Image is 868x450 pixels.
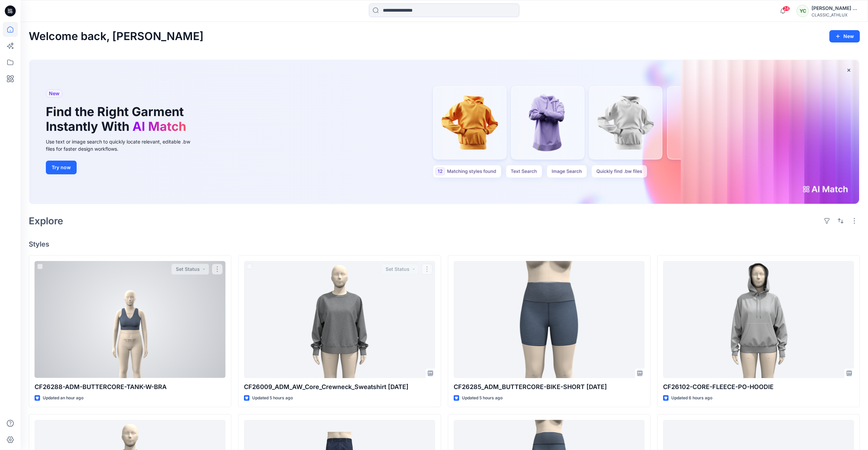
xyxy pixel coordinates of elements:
[244,382,435,392] p: CF26009_ADM_AW_Core_Crewneck_Sweatshirt [DATE]
[663,261,854,378] a: CF26102-CORE-FLEECE-PO-HOODIE
[29,215,63,226] h2: Explore
[35,261,225,378] a: CF26288-ADM-BUTTERCORE-TANK-W-BRA
[782,6,790,11] span: 24
[796,5,809,17] div: YC
[462,395,503,402] p: Updated 5 hours ago
[454,261,645,378] a: CF26285_ADM_BUTTERCORE-BIKE-SHORT 13OCT25
[49,89,60,98] span: New
[829,30,860,42] button: New
[244,261,435,378] a: CF26009_ADM_AW_Core_Crewneck_Sweatshirt 13OCT25
[132,119,186,134] span: AI Match
[671,395,712,402] p: Updated 6 hours ago
[663,382,854,392] p: CF26102-CORE-FLEECE-PO-HOODIE
[812,12,859,17] div: CLASSIC_ATHLUX
[46,161,77,174] button: Try now
[46,138,200,152] div: Use text or image search to quickly locate relevant, editable .bw files for faster design workflows.
[812,4,859,12] div: [PERSON_NAME] Cfai
[454,382,645,392] p: CF26285_ADM_BUTTERCORE-BIKE-SHORT [DATE]
[252,395,293,402] p: Updated 5 hours ago
[35,382,225,392] p: CF26288-ADM-BUTTERCORE-TANK-W-BRA
[43,395,83,402] p: Updated an hour ago
[29,240,860,248] h4: Styles
[46,104,190,134] h1: Find the Right Garment Instantly With
[29,30,204,43] h2: Welcome back, [PERSON_NAME]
